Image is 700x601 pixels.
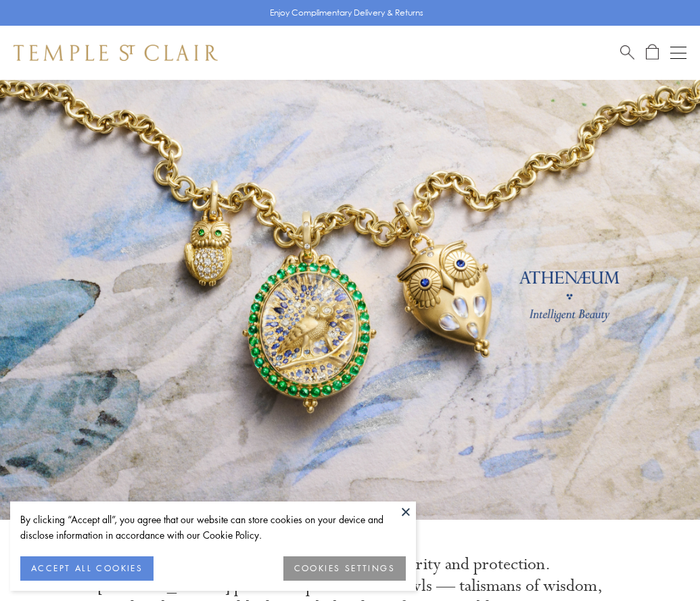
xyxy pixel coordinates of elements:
[14,45,218,61] img: Temple St. Clair
[270,6,423,20] p: Enjoy Complimentary Delivery & Returns
[283,556,406,581] button: COOKIES SETTINGS
[20,556,154,581] button: ACCEPT ALL COOKIES
[620,44,634,61] a: Search
[670,45,686,61] button: Open navigation
[646,44,659,61] a: Open Shopping Bag
[20,512,406,543] div: By clicking “Accept all”, you agree that our website can store cookies on your device and disclos...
